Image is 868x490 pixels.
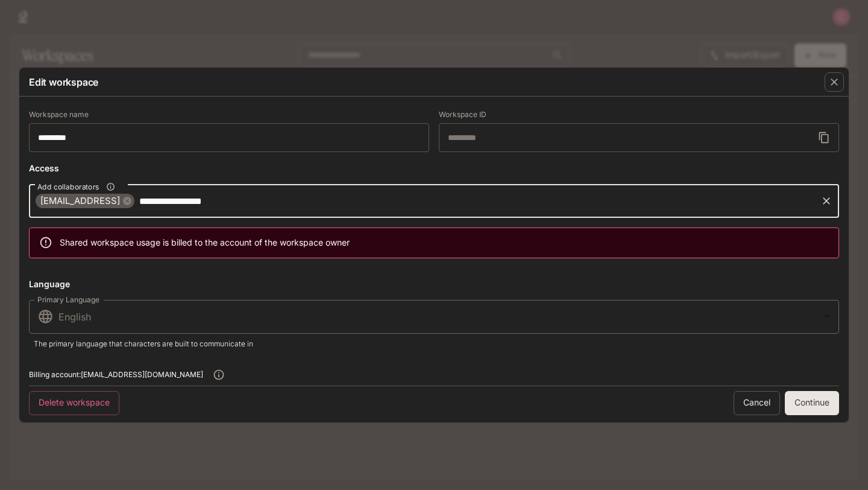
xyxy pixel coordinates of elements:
[29,391,119,415] button: Delete workspace
[102,179,119,195] button: Add collaborators
[818,192,835,209] button: Clear
[29,111,89,118] p: Workspace name
[60,232,350,253] div: Shared workspace usage is billed to the account of the workspace owner
[29,162,59,174] p: Access
[37,182,99,192] span: Add collaborators
[785,391,839,415] button: Continue
[439,111,839,152] div: Workspace ID cannot be changed
[36,194,134,208] div: [EMAIL_ADDRESS]
[36,194,125,208] span: [EMAIL_ADDRESS]
[29,298,839,334] div: English
[439,111,486,118] p: Workspace ID
[734,391,780,415] a: Cancel
[34,339,834,349] p: The primary language that characters are built to communicate in
[37,294,99,305] label: Primary Language
[29,278,70,290] p: Language
[29,369,203,381] span: Billing account: [EMAIL_ADDRESS][DOMAIN_NAME]
[29,75,98,89] p: Edit workspace
[58,310,820,324] p: English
